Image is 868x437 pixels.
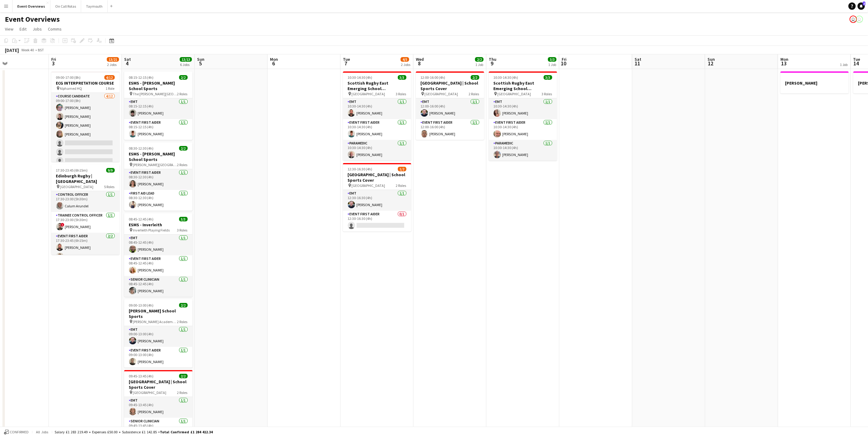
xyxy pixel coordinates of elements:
[489,119,557,140] app-card-role: Event First Aider1/110:30-14:30 (4h)[PERSON_NAME]
[343,56,350,62] span: Tue
[38,48,44,52] div: BST
[124,255,193,276] app-card-role: Event First Aider1/108:45-12:45 (4h)[PERSON_NAME]
[708,56,715,62] span: Sun
[129,75,154,80] span: 08:15-12:15 (4h)
[348,167,373,171] span: 12:30-16:30 (4h)
[35,430,49,434] span: All jobs
[124,397,193,418] app-card-role: EMT1/109:45-13:45 (4h)[PERSON_NAME]
[177,162,188,167] span: 2 Roles
[124,213,193,297] app-job-card: 08:45-12:45 (4h)3/3ESMS - Inverleith Inverleith Playing Fields3 RolesEMT1/108:45-12:45 (4h)[PERSO...
[177,319,188,324] span: 2 Roles
[780,60,788,67] span: 13
[561,60,567,67] span: 10
[416,71,484,140] app-job-card: 12:00-16:00 (4h)2/2[GEOGRAPHIC_DATA] | School Sports Cover [GEOGRAPHIC_DATA]2 RolesEMT1/112:00-16...
[104,75,115,80] span: 4/12
[124,347,193,368] app-card-role: Event First Aider1/109:00-13:00 (4h)[PERSON_NAME]
[13,0,50,12] button: Event Overviews
[51,71,120,162] div: 09:00-17:00 (8h)4/12ECG INTERPRETATION COURSE Alphamed HQ1 RoleCourse Candidate4/1209:00-17:00 (8...
[133,319,177,324] span: [PERSON_NAME] Academy Playing Fields
[343,190,411,211] app-card-role: EMT1/112:30-16:30 (4h)[PERSON_NAME]
[124,169,193,190] app-card-role: Event First Aider1/108:30-12:30 (4h)[PERSON_NAME]
[343,71,411,161] app-job-card: 10:30-14:30 (4h)3/3Scottish Rugby East Emerging School Championships | Newbattle [GEOGRAPHIC_DATA...
[124,80,193,91] h3: ESMS - [PERSON_NAME] School Sports
[489,80,557,91] h3: Scottish Rugby East Emerging School Championships | [GEOGRAPHIC_DATA]
[863,2,866,5] span: 2
[348,75,373,80] span: 10:30-14:30 (4h)
[129,217,154,221] span: 08:45-12:45 (4h)
[197,56,204,62] span: Sun
[179,75,188,80] span: 2/2
[177,228,188,232] span: 3 Roles
[20,48,35,52] span: Week 40
[10,430,29,434] span: Confirmed
[124,235,193,255] app-card-role: EMT1/108:45-12:45 (4h)[PERSON_NAME]
[498,92,531,96] span: [GEOGRAPHIC_DATA]
[635,56,641,62] span: Sat
[856,16,863,23] app-user-avatar: Operations Team
[179,303,188,308] span: 2/2
[51,164,120,255] app-job-card: 17:30-23:45 (6h15m)9/9Edinburgh Rugby | [GEOGRAPHIC_DATA] [GEOGRAPHIC_DATA]5 RolesControl Officer...
[343,163,411,231] div: 12:30-16:30 (4h)1/2[GEOGRAPHIC_DATA] | School Sports Cover [GEOGRAPHIC_DATA]2 RolesEMT1/112:30-16...
[469,92,479,96] span: 2 Roles
[60,184,94,189] span: [GEOGRAPHIC_DATA]
[129,146,154,151] span: 08:30-12:30 (4h)
[33,26,42,32] span: Jobs
[124,142,193,211] div: 08:30-12:30 (4h)2/2ESMS - [PERSON_NAME] School Sports [PERSON_NAME][GEOGRAPHIC_DATA]2 RolesEvent ...
[780,71,849,93] app-job-card: [PERSON_NAME]
[104,184,115,189] span: 5 Roles
[489,56,496,62] span: Thu
[850,16,857,23] app-user-avatar: Operations Team
[269,60,278,67] span: 6
[562,56,567,62] span: Fri
[494,75,518,80] span: 10:30-14:30 (4h)
[124,299,193,368] app-job-card: 09:00-13:00 (4h)2/2[PERSON_NAME] School Sports [PERSON_NAME] Academy Playing Fields2 RolesEMT1/10...
[48,26,62,32] span: Comms
[177,390,188,395] span: 2 Roles
[45,25,64,33] a: Comms
[180,57,192,62] span: 13/13
[107,57,119,62] span: 13/21
[489,71,557,161] app-job-card: 10:30-14:30 (4h)3/3Scottish Rugby East Emerging School Championships | [GEOGRAPHIC_DATA] [GEOGRAP...
[51,233,120,262] app-card-role: Event First Aider2/217:30-23:45 (6h15m)[PERSON_NAME][PERSON_NAME]
[396,183,406,188] span: 2 Roles
[124,276,193,297] app-card-role: Senior Clinician1/108:45-12:45 (4h)[PERSON_NAME]
[489,98,557,119] app-card-role: EMT1/110:30-14:30 (4h)[PERSON_NAME]
[179,217,188,221] span: 3/3
[51,93,120,211] app-card-role: Course Candidate4/1209:00-17:00 (8h)[PERSON_NAME][PERSON_NAME][PERSON_NAME][PERSON_NAME]
[343,98,411,119] app-card-role: EMT1/110:30-14:30 (4h)[PERSON_NAME]
[343,119,411,140] app-card-role: Event First Aider1/110:30-14:30 (4h)[PERSON_NAME]
[343,172,411,183] h3: [GEOGRAPHIC_DATA] | School Sports Cover
[30,25,44,33] a: Jobs
[3,429,30,435] button: Confirmed
[471,75,479,80] span: 2/2
[17,25,29,33] a: Edit
[133,162,177,167] span: [PERSON_NAME][GEOGRAPHIC_DATA]
[542,92,552,96] span: 3 Roles
[160,430,213,434] span: Total Confirmed £1 284 412.34
[133,92,177,96] span: The [PERSON_NAME][GEOGRAPHIC_DATA]
[106,86,115,91] span: 1 Role
[421,75,445,80] span: 12:00-16:00 (4h)
[179,146,188,151] span: 2/2
[124,98,193,119] app-card-role: EMT1/108:15-12:15 (4h)[PERSON_NAME]
[81,0,108,12] button: Taymouth
[398,75,406,80] span: 3/3
[396,92,406,96] span: 3 Roles
[425,92,458,96] span: [GEOGRAPHIC_DATA]
[124,326,193,347] app-card-role: EMT1/109:00-13:00 (4h)[PERSON_NAME]
[852,60,860,67] span: 14
[2,25,16,33] a: View
[124,379,193,390] h3: [GEOGRAPHIC_DATA] | School Sports Cover
[707,60,715,67] span: 12
[124,71,193,140] div: 08:15-12:15 (4h)2/2ESMS - [PERSON_NAME] School Sports The [PERSON_NAME][GEOGRAPHIC_DATA]2 RolesEM...
[124,190,193,211] app-card-role: First Aid Lead1/108:30-12:30 (4h)[PERSON_NAME]
[56,168,88,173] span: 17:30-23:45 (6h15m)
[60,86,82,91] span: Alphamed HQ
[107,62,119,67] div: 2 Jobs
[475,62,483,67] div: 1 Job
[51,173,120,184] h3: Edinburgh Rugby | [GEOGRAPHIC_DATA]
[489,140,557,161] app-card-role: Paramedic1/110:30-14:30 (4h)[PERSON_NAME]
